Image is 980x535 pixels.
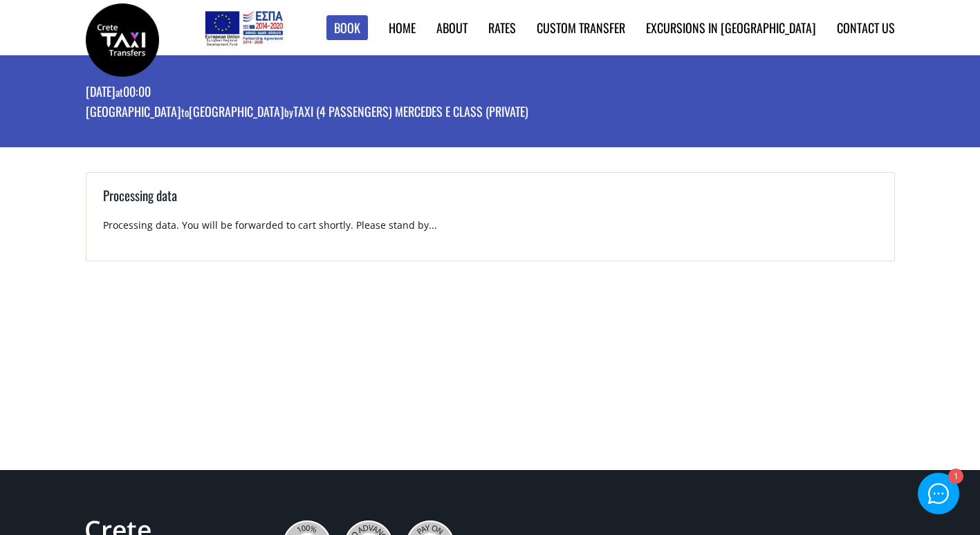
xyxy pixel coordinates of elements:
[326,15,368,41] a: Book
[115,84,123,100] small: at
[837,19,895,37] a: Contact us
[488,19,516,37] a: Rates
[181,104,189,120] small: to
[284,104,293,120] small: by
[537,19,625,37] a: Custom Transfer
[646,19,816,37] a: Excursions in [GEOGRAPHIC_DATA]
[389,19,416,37] a: Home
[948,469,963,484] div: 1
[203,7,285,48] img: e-bannersEUERDF180X90.jpg
[86,103,528,123] p: [GEOGRAPHIC_DATA] [GEOGRAPHIC_DATA] Taxi (4 passengers) Mercedes E Class (private)
[86,31,159,46] a: Crete Taxi Transfers | Booking page | Crete Taxi Transfers
[436,19,468,37] a: About
[103,186,878,218] h3: Processing data
[86,3,159,77] img: Crete Taxi Transfers | Booking page | Crete Taxi Transfers
[86,83,528,103] p: [DATE] 00:00
[103,218,878,244] p: Processing data. You will be forwarded to cart shortly. Please stand by...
